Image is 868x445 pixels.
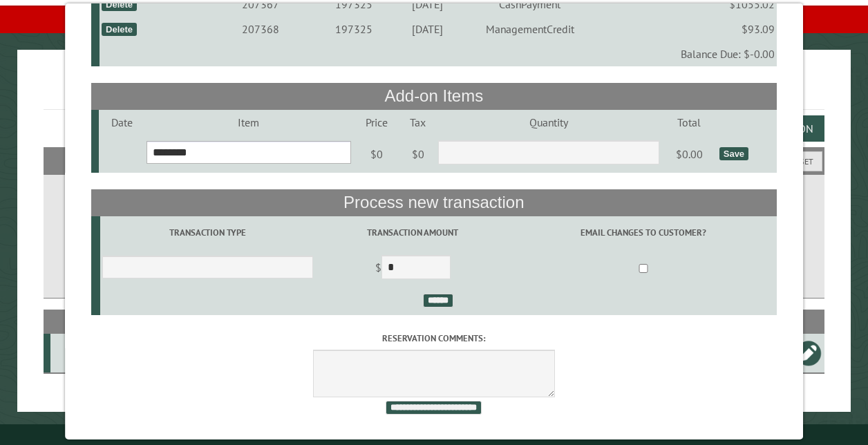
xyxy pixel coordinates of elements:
td: Item [144,110,353,135]
td: $0 [400,135,436,173]
div: Save [719,147,748,160]
td: 197325 [308,17,399,41]
td: Price [353,110,400,135]
th: Process new transaction [91,189,777,216]
label: Email changes to customer? [513,226,775,239]
td: [DATE] [399,17,456,41]
td: Balance Due: $-0.00 [100,41,777,66]
td: $93.09 [697,17,777,41]
td: Total [661,110,717,135]
th: Site [50,310,97,334]
td: Date [99,110,144,135]
label: Transaction Type [102,226,313,239]
td: $0.00 [661,135,717,173]
div: B1 [56,346,95,360]
td: Tax [400,110,436,135]
td: $0 [353,135,400,173]
td: ManagementCredit [456,17,604,41]
div: Delete [102,23,137,36]
th: Add-on Items [91,83,777,109]
h1: Reservations [44,72,824,110]
label: Reservation comments: [91,332,777,345]
td: 207368 [213,17,308,41]
td: $ [315,249,511,288]
label: Transaction Amount [317,226,508,239]
td: Quantity [436,110,661,135]
h2: Filters [44,147,824,173]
